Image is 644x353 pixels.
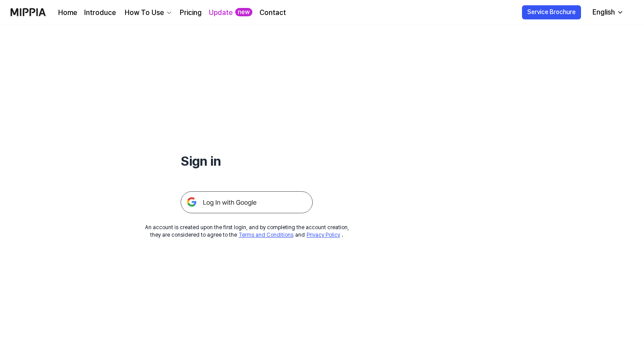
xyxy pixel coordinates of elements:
a: Update [209,7,233,18]
div: How To Use [123,7,166,18]
a: Home [58,7,77,18]
h1: Sign in [181,152,313,170]
button: How To Use [123,7,173,18]
div: An account is created upon the first login, and by completing the account creation, they are cons... [145,224,349,239]
a: Introduce [84,7,116,18]
a: Contact [259,7,286,18]
a: Privacy Policy [307,232,340,238]
a: Pricing [180,7,202,18]
a: Terms and Conditions [239,232,293,238]
button: English [585,4,629,21]
img: 구글 로그인 버튼 [181,191,313,213]
div: English [591,7,617,18]
div: new [235,8,252,17]
button: Service Brochure [522,5,581,19]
